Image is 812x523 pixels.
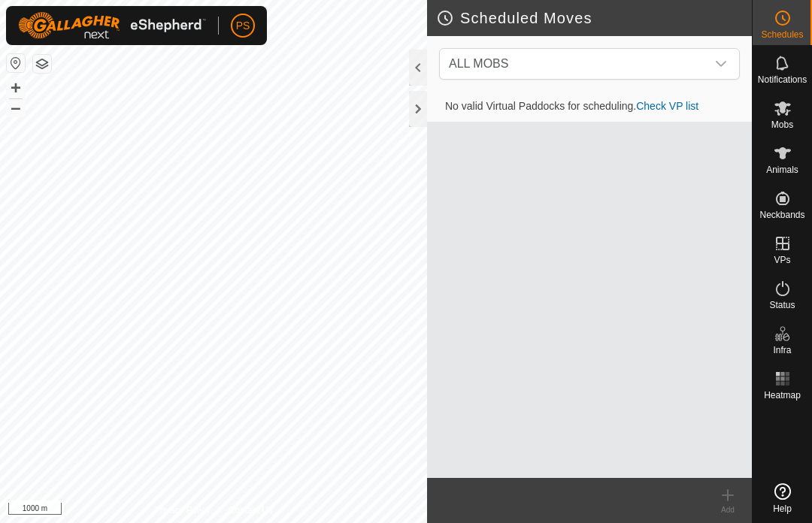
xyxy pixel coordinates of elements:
[7,98,25,116] button: –
[449,57,508,70] span: ALL MOBS
[766,165,798,174] span: Animals
[7,54,25,72] button: Reset Map
[758,75,807,84] span: Notifications
[774,255,790,265] span: VPs
[753,477,812,519] a: Help
[7,79,25,97] button: +
[33,55,51,73] button: Map Layers
[773,504,792,513] span: Help
[229,503,273,517] a: Contact Us
[704,504,752,515] div: Add
[436,9,752,27] h2: Scheduled Moves
[154,503,211,517] a: Privacy Policy
[761,30,803,39] span: Schedules
[706,49,736,79] div: dropdown trigger
[771,120,793,129] span: Mobs
[636,100,698,112] a: Check VP list
[764,391,801,400] span: Heatmap
[443,49,706,79] span: ALL MOBS
[759,210,804,219] span: Neckbands
[773,346,791,355] span: Infra
[433,100,710,112] span: No valid Virtual Paddocks for scheduling.
[18,12,206,39] img: Gallagher Logo
[236,18,250,34] span: PS
[769,301,795,310] span: Status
